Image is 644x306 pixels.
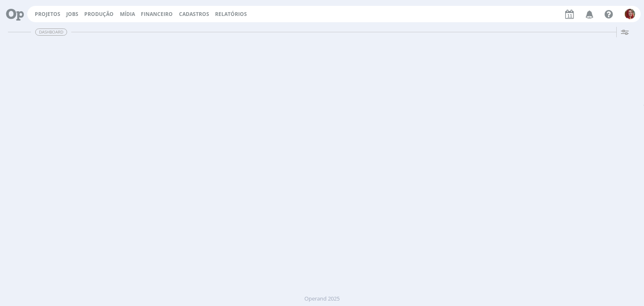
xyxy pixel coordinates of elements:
[120,10,135,18] a: Mídia
[32,11,63,18] button: Projetos
[35,29,67,36] span: Dashboard
[138,11,175,18] button: Financeiro
[177,11,212,18] button: Cadastros
[141,10,173,18] a: Financeiro
[84,10,114,18] a: Produção
[624,7,636,21] button: G
[213,11,249,18] button: Relatórios
[35,10,60,18] a: Projetos
[625,9,635,19] img: G
[179,10,209,18] span: Cadastros
[117,11,138,18] button: Mídia
[82,11,116,18] button: Produção
[215,10,247,18] a: Relatórios
[66,10,78,18] a: Jobs
[64,11,81,18] button: Jobs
